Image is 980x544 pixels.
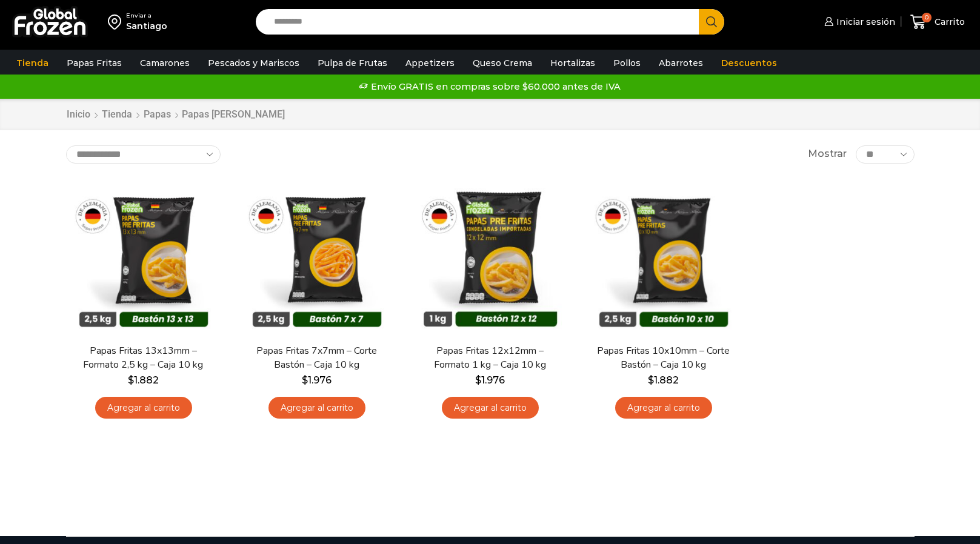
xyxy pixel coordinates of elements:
[907,8,968,36] a: 0 Carrito
[247,344,386,372] a: Papas Fritas 7x7mm – Corte Bastón – Caja 10 kg
[648,374,679,386] bdi: 1.882
[932,16,965,28] span: Carrito
[833,16,895,28] span: Iniciar sesión
[101,108,133,122] a: Tienda
[653,51,709,75] a: Abarrotes
[475,374,505,386] bdi: 1.976
[108,12,126,32] img: address-field-icon.svg
[128,374,134,386] span: $
[182,108,285,120] h1: Papas [PERSON_NAME]
[143,108,172,122] a: Papas
[126,12,167,20] div: Enviar a
[544,51,601,75] a: Hortalizas
[467,51,538,75] a: Queso Crema
[399,51,461,75] a: Appetizers
[922,13,932,22] span: 0
[615,397,712,419] a: Agregar al carrito: “Papas Fritas 10x10mm - Corte Bastón - Caja 10 kg”
[475,374,481,386] span: $
[66,145,221,164] select: Pedido de la tienda
[715,51,783,75] a: Descuentos
[302,374,332,386] bdi: 1.976
[593,344,733,372] a: Papas Fritas 10x10mm – Corte Bastón – Caja 10 kg
[302,374,308,386] span: $
[10,51,55,75] a: Tienda
[607,51,647,75] a: Pollos
[126,20,167,32] div: Santiago
[442,397,539,419] a: Agregar al carrito: “Papas Fritas 12x12mm - Formato 1 kg - Caja 10 kg”
[268,397,365,419] a: Agregar al carrito: “Papas Fritas 7x7mm - Corte Bastón - Caja 10 kg”
[61,51,128,75] a: Papas Fritas
[66,108,285,122] nav: Breadcrumb
[312,51,393,75] a: Pulpa de Frutas
[73,344,213,372] a: Papas Fritas 13x13mm – Formato 2,5 kg – Caja 10 kg
[821,10,895,34] a: Iniciar sesión
[134,51,196,75] a: Camarones
[648,374,654,386] span: $
[420,344,559,372] a: Papas Fritas 12x12mm – Formato 1 kg – Caja 10 kg
[95,397,192,419] a: Agregar al carrito: “Papas Fritas 13x13mm - Formato 2,5 kg - Caja 10 kg”
[808,147,847,161] span: Mostrar
[202,51,305,75] a: Pescados y Mariscos
[699,9,724,35] button: Search button
[66,108,91,122] a: Inicio
[128,374,159,386] bdi: 1.882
